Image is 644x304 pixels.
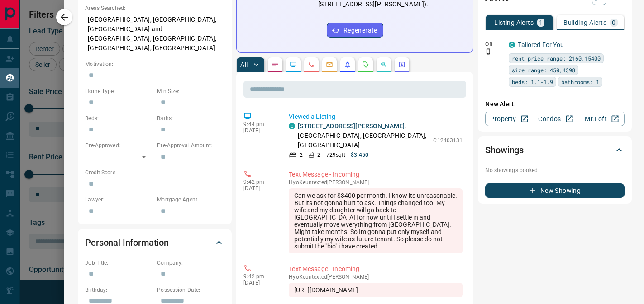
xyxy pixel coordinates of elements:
[485,40,503,48] p: Off
[351,151,368,159] p: $3,450
[300,151,303,159] p: 2
[290,61,297,68] svg: Lead Browsing Activity
[243,121,275,127] p: 9:44 pm
[512,54,601,63] span: rent price range: 2160,15400
[485,183,625,198] button: New Showing
[85,87,153,95] p: Home Type:
[512,77,553,86] span: beds: 1.1-1.9
[380,61,387,68] svg: Opportunities
[85,235,169,250] h2: Personal Information
[289,170,463,179] p: Text Message - Incoming
[85,141,153,150] p: Pre-Approved:
[326,61,333,68] svg: Emails
[327,23,383,38] button: Regenerate
[494,19,534,26] p: Listing Alerts
[85,114,153,122] p: Beds:
[85,232,224,253] div: Personal Information
[240,61,248,68] p: All
[85,12,224,56] p: [GEOGRAPHIC_DATA], [GEOGRAPHIC_DATA], [GEOGRAPHIC_DATA] and [GEOGRAPHIC_DATA], [GEOGRAPHIC_DATA],...
[157,87,224,95] p: Min Size:
[289,188,463,253] div: Can we ask for $3400 per month. I know its unreasonable. But its not gonna hurt to ask. Things ch...
[317,151,320,159] p: 2
[157,114,224,122] p: Baths:
[485,48,491,55] svg: Push Notification Only
[289,112,463,122] p: Viewed a Listing
[85,259,153,267] p: Job Title:
[243,273,275,280] p: 9:42 pm
[85,196,153,204] p: Lawyer:
[485,139,625,161] div: Showings
[344,61,351,68] svg: Listing Alerts
[532,112,578,126] a: Condos
[485,112,532,126] a: Property
[512,65,575,75] span: size range: 450,4398
[289,274,463,280] p: HyoKeun texted [PERSON_NAME]
[485,99,625,109] p: New Alert:
[578,112,625,126] a: Mr.Loft
[85,168,224,177] p: Credit Score:
[85,286,153,294] p: Birthday:
[298,122,405,130] a: [STREET_ADDRESS][PERSON_NAME]
[362,61,369,68] svg: Requests
[308,61,315,68] svg: Calls
[509,42,515,48] div: condos.ca
[243,127,275,134] p: [DATE]
[157,141,224,150] p: Pre-Approval Amount:
[518,41,564,48] a: Tailored For You
[157,286,224,294] p: Possession Date:
[289,283,463,297] div: [URL][DOMAIN_NAME]
[272,61,279,68] svg: Notes
[157,259,224,267] p: Company:
[243,179,275,185] p: 9:42 pm
[289,179,463,186] p: HyoKeun texted [PERSON_NAME]
[612,19,615,26] p: 0
[563,19,606,26] p: Building Alerts
[485,143,524,157] h2: Showings
[289,123,295,129] div: condos.ca
[561,77,599,86] span: bathrooms: 1
[85,60,224,68] p: Motivation:
[289,264,463,274] p: Text Message - Incoming
[85,4,224,12] p: Areas Searched:
[157,196,224,204] p: Mortgage Agent:
[433,136,463,145] p: C12403131
[485,166,625,174] p: No showings booked
[298,122,429,150] p: , [GEOGRAPHIC_DATA], [GEOGRAPHIC_DATA], [GEOGRAPHIC_DATA]
[326,151,346,159] p: 729 sqft
[243,280,275,286] p: [DATE]
[398,61,405,68] svg: Agent Actions
[243,185,275,192] p: [DATE]
[539,19,543,26] p: 1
